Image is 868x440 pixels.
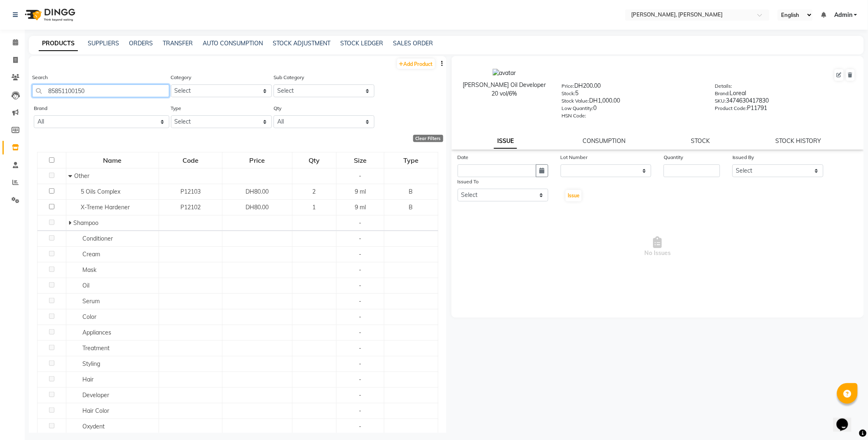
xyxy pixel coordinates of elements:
[413,135,443,142] div: Clear Filters
[359,282,361,289] span: -
[67,153,158,168] div: Name
[180,188,201,195] span: P12103
[81,204,130,211] span: X-Treme Hardener
[246,204,269,211] span: DH80.00
[359,407,361,414] span: -
[583,137,625,145] a: CONSUMPTION
[82,282,89,289] span: Oil
[223,153,292,168] div: Price
[171,74,192,81] label: Category
[313,204,316,211] span: 1
[562,90,575,97] label: Stock:
[562,104,702,115] div: 0
[274,105,281,112] label: Qty
[159,153,222,168] div: Code
[359,360,361,367] span: -
[355,188,366,195] span: 9 ml
[82,329,111,336] span: Appliances
[834,11,852,19] span: Admin
[32,84,169,97] input: Search by product name or code
[129,40,153,47] a: ORDERS
[691,137,710,145] a: STOCK
[68,172,74,180] span: Collapse Row
[397,59,435,69] a: Add Product
[82,266,96,274] span: Mask
[203,40,263,47] a: AUTO CONSUMPTION
[82,297,100,305] span: Serum
[393,40,433,47] a: SALES ORDER
[715,89,856,101] div: Loreal
[493,69,516,77] img: avatar
[562,96,702,108] div: DH1,000.00
[715,90,730,97] label: Brand:
[293,153,336,168] div: Qty
[359,423,361,430] span: -
[82,376,94,383] span: Hair
[82,235,113,242] span: Conditioner
[246,188,269,195] span: DH80.00
[359,266,361,274] span: -
[715,104,856,115] div: P11791
[460,81,550,98] div: [PERSON_NAME] Oil Developer 20 vol/6%
[313,188,316,195] span: 2
[180,204,201,211] span: P12102
[32,74,48,81] label: Search
[82,344,110,352] span: Treatment
[562,112,586,119] label: HSN Code:
[494,134,517,149] a: ISSUE
[359,376,361,383] span: -
[561,154,588,161] label: Lot Number
[715,105,747,112] label: Product Code:
[458,206,858,288] span: No Issues
[68,219,73,227] span: Expand Row
[715,82,732,90] label: Details:
[458,154,469,161] label: Date
[562,82,574,90] label: Price:
[74,172,89,180] span: Other
[340,40,383,47] a: STOCK LEDGER
[82,313,96,321] span: Color
[732,154,754,161] label: Issued By
[359,250,361,258] span: -
[355,204,366,211] span: 9 ml
[566,190,582,201] button: Issue
[409,188,413,195] span: B
[82,250,100,258] span: Cream
[359,172,361,180] span: -
[359,235,361,242] span: -
[562,105,593,112] label: Low Quantity:
[82,423,105,430] span: Oxydent
[359,344,361,352] span: -
[21,3,77,26] img: logo
[274,74,304,81] label: Sub Category
[715,97,726,105] label: SKU:
[359,219,361,227] span: -
[171,105,182,112] label: Type
[775,137,821,145] a: STOCK HISTORY
[273,40,330,47] a: STOCK ADJUSTMENT
[562,89,702,101] div: 5
[82,391,109,399] span: Developer
[337,153,384,168] div: Size
[82,407,109,414] span: Hair Color
[88,40,119,47] a: SUPPLIERS
[458,178,479,185] label: Issued To
[359,313,361,321] span: -
[833,407,860,432] iframe: chat widget
[163,40,193,47] a: TRANSFER
[359,329,361,336] span: -
[562,97,589,105] label: Stock Value:
[562,82,702,93] div: DH200.00
[568,192,580,199] span: Issue
[39,36,78,51] a: PRODUCTS
[664,154,683,161] label: Quantity
[359,391,361,399] span: -
[34,105,47,112] label: Brand
[81,188,120,195] span: 5 Oils Complex
[73,219,98,227] span: Shampoo
[385,153,437,168] div: Type
[359,297,361,305] span: -
[82,360,100,367] span: Styling
[715,96,856,108] div: 3474630417830
[409,204,413,211] span: B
